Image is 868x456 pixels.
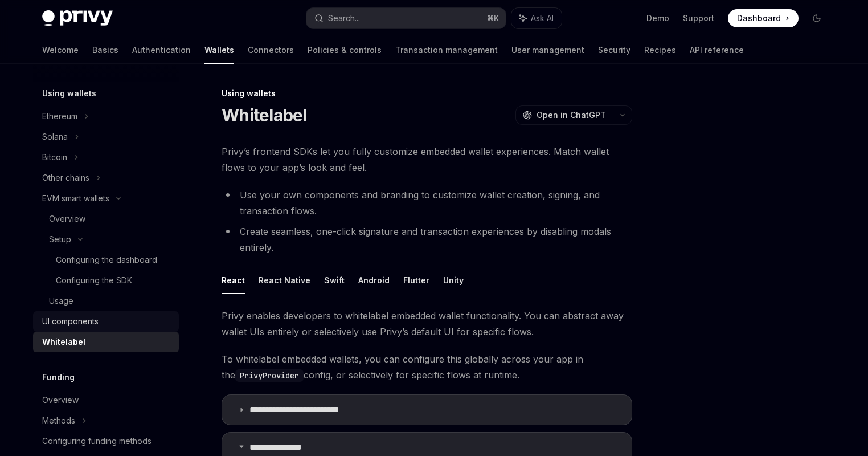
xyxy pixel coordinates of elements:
[49,233,71,246] div: Setup
[49,294,73,308] div: Usage
[33,390,179,410] a: Overview
[33,270,179,291] a: Configuring the SDK
[222,223,632,255] li: Create seamless, one-click signature and transaction experiences by disabling modals entirely.
[204,36,234,64] a: Wallets
[328,11,360,25] div: Search...
[683,13,714,24] a: Support
[598,36,630,64] a: Security
[42,171,89,185] div: Other chains
[222,88,632,99] div: Using wallets
[92,36,118,64] a: Basics
[42,109,77,123] div: Ethereum
[531,13,554,24] span: Ask AI
[56,253,157,267] div: Configuring the dashboard
[222,105,307,125] h1: Whitelabel
[644,36,676,64] a: Recipes
[537,109,606,121] span: Open in ChatGPT
[222,187,632,219] li: Use your own components and branding to customize wallet creation, signing, and transaction flows.
[222,267,245,294] button: React
[56,274,132,287] div: Configuring the SDK
[42,10,113,26] img: dark logo
[33,431,179,451] a: Configuring funding methods
[248,36,294,64] a: Connectors
[235,369,304,382] code: PrivyProvider
[259,267,310,294] button: React Native
[306,8,506,28] button: Search...⌘K
[222,351,632,383] span: To whitelabel embedded wallets, you can configure this globally across your app in the config, or...
[42,370,75,384] h5: Funding
[42,335,85,349] div: Whitelabel
[33,332,179,352] a: Whitelabel
[728,9,799,27] a: Dashboard
[33,250,179,270] a: Configuring the dashboard
[487,14,499,23] span: ⌘ K
[403,267,429,294] button: Flutter
[42,393,79,407] div: Overview
[443,267,464,294] button: Unity
[33,311,179,332] a: UI components
[42,87,96,100] h5: Using wallets
[646,13,669,24] a: Demo
[42,130,68,144] div: Solana
[222,144,632,176] span: Privy’s frontend SDKs let you fully customize embedded wallet experiences. Match wallet flows to ...
[42,150,67,164] div: Bitcoin
[222,308,632,340] span: Privy enables developers to whitelabel embedded wallet functionality. You can abstract away walle...
[737,13,781,24] span: Dashboard
[395,36,498,64] a: Transaction management
[49,212,85,226] div: Overview
[308,36,382,64] a: Policies & controls
[42,414,75,427] div: Methods
[42,315,99,328] div: UI components
[808,9,826,27] button: Toggle dark mode
[42,434,152,448] div: Configuring funding methods
[33,209,179,229] a: Overview
[511,8,562,28] button: Ask AI
[690,36,744,64] a: API reference
[33,291,179,311] a: Usage
[511,36,584,64] a: User management
[42,192,109,205] div: EVM smart wallets
[324,267,345,294] button: Swift
[132,36,191,64] a: Authentication
[515,105,613,125] button: Open in ChatGPT
[358,267,390,294] button: Android
[42,36,79,64] a: Welcome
